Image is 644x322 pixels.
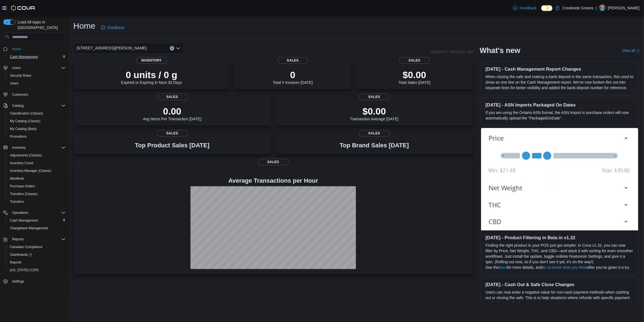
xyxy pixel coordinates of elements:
span: Load All Apps in [GEOGRAPHIC_DATA] [15,19,66,30]
span: Chargeback Management [8,225,66,231]
button: Catalog [10,102,26,109]
a: Users [8,80,21,87]
em: Beta Features [560,254,584,259]
img: Cova [11,5,36,11]
a: Home [10,46,23,52]
button: [US_STATE] CCRS [6,266,68,274]
a: Classification (Classic) [8,110,45,117]
div: Total Sales [DATE] [398,69,430,85]
p: [PERSON_NAME] [608,5,640,11]
div: Avg Items Per Transaction [DATE] [143,106,202,121]
span: Operations [12,211,28,215]
a: Manifests [8,175,26,182]
button: Users [6,79,68,87]
button: Inventory Count [6,159,68,167]
button: Inventory Manager (Classic) [6,167,68,175]
p: $0.00 [350,106,399,117]
p: 0 units / 0 g [121,69,182,80]
span: Customers [12,92,28,97]
span: Reports [8,259,66,266]
span: Reports [10,236,66,243]
span: Feedback [108,25,124,30]
span: Dashboards [10,252,32,257]
a: Feedback [99,22,127,33]
button: Cash Management [6,217,68,224]
a: Cash Management [8,217,40,224]
span: Inventory [10,144,66,151]
button: Adjustments (Classic) [6,151,68,159]
button: Inventory [10,144,28,151]
span: Purchase Orders [8,183,66,190]
span: Transfers (Classic) [10,192,37,196]
h3: Top Brand Sales [DATE] [340,142,409,149]
span: Sales [277,57,308,64]
a: Cash Management [8,54,40,60]
button: Home [1,45,68,53]
a: Customers [10,91,30,98]
button: Chargeback Management [6,224,68,232]
a: My Catalog (Classic) [8,118,43,124]
h3: [DATE] - ASN Imports Packaged On Dates [485,102,634,108]
a: Dashboards [8,251,34,258]
p: Updated 1 minute(s) ago [431,49,473,54]
span: Purchase Orders [10,184,35,188]
div: Expired or Expiring in Next 30 Days [121,69,182,85]
span: My Catalog (Beta) [8,126,66,132]
span: Inventory Count [8,160,66,166]
button: Open list of options [176,46,180,50]
h1: Home [73,20,95,31]
h3: [DATE] - Cash Management Report Changes [485,66,634,72]
a: Dashboards [6,251,68,259]
span: Manifests [10,176,24,181]
button: Users [1,64,68,72]
button: Users [10,65,23,71]
div: Transaction Average [DATE] [350,106,399,121]
span: Adjustments (Classic) [10,153,42,158]
button: Catalog [1,102,68,110]
a: Transfers [8,198,26,205]
p: 0.00 [143,106,202,117]
span: Home [10,45,66,52]
span: Catalog [10,102,66,109]
p: See the for more details, and after you’ve given it a try. [485,265,634,270]
a: Purchase Orders [8,183,37,190]
span: Sales [399,57,430,64]
button: Security Roles [6,72,68,79]
span: Classification (Classic) [10,111,43,116]
button: Reports [6,259,68,266]
a: Reports [8,259,24,266]
span: Cash Management [10,55,38,59]
div: Total # Invoices [DATE] [273,69,313,85]
button: Operations [1,209,68,217]
span: Users [8,80,66,87]
h2: What's new [480,46,520,55]
span: Sales [157,130,188,137]
p: If you are using the Ontario ASN format, the ASN Import in purchase orders will now automatically... [485,110,634,121]
span: Sales [359,130,390,137]
span: Promotions [10,134,27,139]
a: Security Roles [8,72,33,79]
p: Users can now enter a negative value for non-cash payment methods when cashing out or closing the... [485,289,634,306]
span: My Catalog (Classic) [8,118,66,124]
span: Sales [258,159,289,165]
button: Inventory [1,144,68,151]
span: Washington CCRS [8,267,66,273]
span: My Catalog (Beta) [10,127,37,131]
span: Inventory Manager (Classic) [8,167,66,174]
p: $0.00 [398,69,430,80]
span: Reports [12,237,24,241]
span: Home [12,47,21,51]
span: Transfers [10,199,24,204]
span: My Catalog (Classic) [10,119,41,123]
a: Canadian Compliance [8,244,45,250]
button: Settings [1,277,68,285]
button: Customers [1,91,68,99]
span: Sales [359,94,390,100]
button: Transfers [6,198,68,206]
span: Feedback [520,5,536,11]
button: My Catalog (Beta) [6,125,68,133]
span: Settings [10,278,66,285]
span: Transfers (Classic) [8,191,66,197]
a: My Catalog (Beta) [8,126,39,132]
h3: [DATE] - Cash Out & Safe Close Changes [485,282,634,287]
